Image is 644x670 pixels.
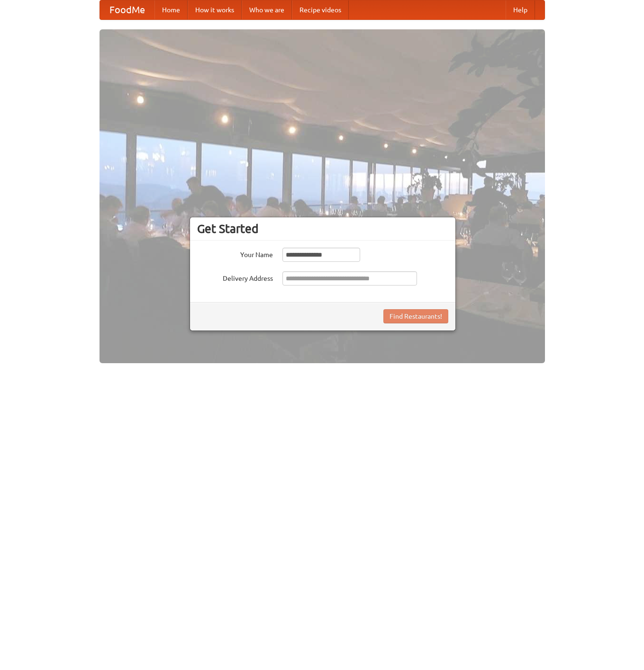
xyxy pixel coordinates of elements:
[292,0,349,19] a: Recipe videos
[383,309,448,323] button: Find Restaurants!
[100,0,154,19] a: FoodMe
[506,0,535,19] a: Help
[197,248,273,259] label: Your Name
[154,0,188,19] a: Home
[242,0,292,19] a: Who we are
[188,0,242,19] a: How it works
[197,271,273,283] label: Delivery Address
[197,222,448,236] h3: Get Started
